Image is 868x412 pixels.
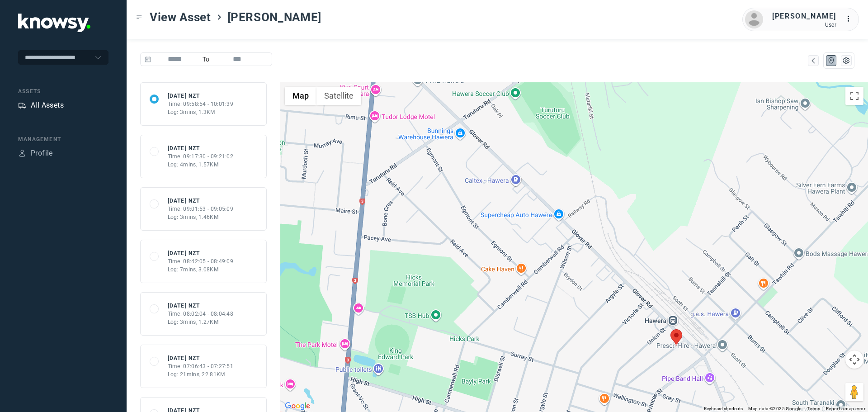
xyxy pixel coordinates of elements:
[845,87,863,105] button: Toggle fullscreen view
[199,52,213,66] span: To
[283,400,312,412] a: Open this area in Google Maps (opens a new window)
[168,302,234,310] div: [DATE] NZT
[168,370,234,379] div: Log: 21mins, 22.81KM
[216,14,223,21] div: >
[136,14,142,20] div: Toggle Menu
[772,22,836,28] div: User
[845,350,863,369] button: Map camera controls
[168,92,234,100] div: [DATE] NZT
[168,213,234,221] div: Log: 3mins, 1.46KM
[18,87,108,95] div: Assets
[168,197,234,205] div: [DATE] NZT
[168,100,234,108] div: Time: 09:58:54 - 10:01:39
[845,14,856,24] div: :
[168,161,234,169] div: Log: 4mins, 1.57KM
[826,406,865,411] a: Report a map error
[168,362,234,370] div: Time: 07:06:43 - 07:27:51
[168,354,234,362] div: [DATE] NZT
[31,148,53,159] div: Profile
[18,149,26,157] div: Profile
[31,100,64,111] div: All Assets
[18,135,108,143] div: Management
[150,9,211,25] span: View Asset
[827,57,835,65] div: Map
[227,9,321,25] span: [PERSON_NAME]
[168,318,234,326] div: Log: 3mins, 1.27KM
[772,11,836,22] div: [PERSON_NAME]
[168,205,234,213] div: Time: 09:01:53 - 09:05:09
[846,15,855,22] tspan: ...
[748,406,801,411] span: Map data ©2025 Google
[842,57,850,65] div: List
[809,57,817,65] div: Map
[168,249,234,257] div: [DATE] NZT
[18,101,26,109] div: Assets
[168,257,234,265] div: Time: 08:42:05 - 08:49:09
[285,87,316,105] button: Show street map
[316,87,361,105] button: Show satellite imagery
[704,406,743,412] button: Keyboard shortcuts
[283,400,312,412] img: Google
[168,265,234,274] div: Log: 7mins, 3.08KM
[845,14,856,26] div: :
[807,406,821,411] a: Terms (opens in new tab)
[168,310,234,318] div: Time: 08:02:04 - 08:04:48
[745,10,763,28] img: avatar.png
[168,144,234,152] div: [DATE] NZT
[168,152,234,161] div: Time: 09:17:30 - 09:21:02
[18,100,64,111] a: AssetsAll Assets
[168,108,234,116] div: Log: 3mins, 1.3KM
[18,14,90,32] img: Application Logo
[845,383,863,401] button: Drag Pegman onto the map to open Street View
[18,148,53,159] a: ProfileProfile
